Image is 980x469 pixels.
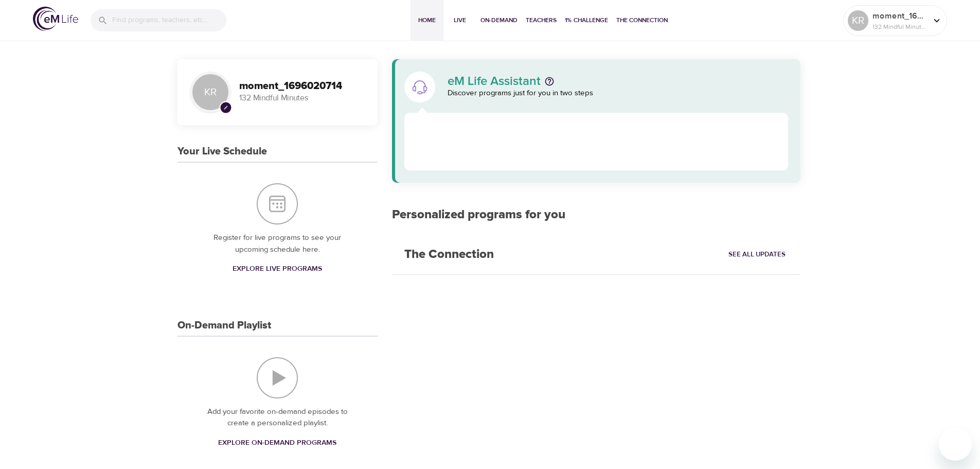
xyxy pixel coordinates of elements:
p: moment_1696020714 [872,10,927,22]
div: KR [190,72,231,113]
p: Register for live programs to see your upcoming schedule here. [198,232,357,255]
span: Home [415,15,439,26]
h3: moment_1696020714 [239,80,365,92]
h2: Personalized programs for you [392,207,801,222]
h3: Your Live Schedule [177,146,267,158]
img: Your Live Schedule [257,183,298,224]
div: KR [848,10,868,31]
p: 132 Mindful Minutes [239,92,365,104]
p: Discover programs just for you in two steps [448,88,789,99]
p: Add your favorite on-demand episodes to create a personalized playlist. [198,406,357,429]
img: On-Demand Playlist [257,357,298,398]
span: Explore Live Programs [233,263,322,275]
span: On-Demand [480,15,518,26]
img: eM Life Assistant [412,79,428,95]
a: Explore On-Demand Programs [214,433,341,453]
h3: On-Demand Playlist [177,320,271,332]
iframe: Button to launch messaging window [939,428,972,461]
span: Teachers [526,15,557,26]
span: See All Updates [728,249,786,260]
span: Explore On-Demand Programs [218,437,336,449]
span: Live [448,15,472,26]
a: Explore Live Programs [228,259,326,279]
span: 1% Challenge [565,15,608,26]
input: Find programs, teachers, etc... [112,9,226,31]
p: eM Life Assistant [448,75,541,88]
span: The Connection [616,15,668,26]
p: 132 Mindful Minutes [872,22,927,31]
a: See All Updates [726,247,788,263]
img: logo [33,7,78,31]
h2: The Connection [392,235,506,274]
